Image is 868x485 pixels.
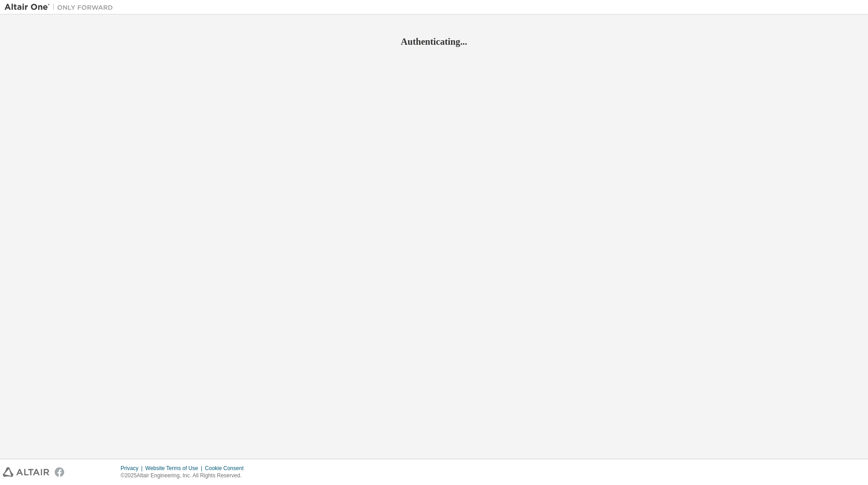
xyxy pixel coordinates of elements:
[5,3,118,12] img: Altair One
[5,36,863,47] h2: Authenticating...
[121,465,145,472] div: Privacy
[121,472,249,480] p: © 2025 Altair Engineering, Inc. All Rights Reserved.
[55,467,64,477] img: facebook.svg
[145,465,205,472] div: Website Terms of Use
[3,467,49,477] img: altair_logo.svg
[205,465,249,472] div: Cookie Consent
